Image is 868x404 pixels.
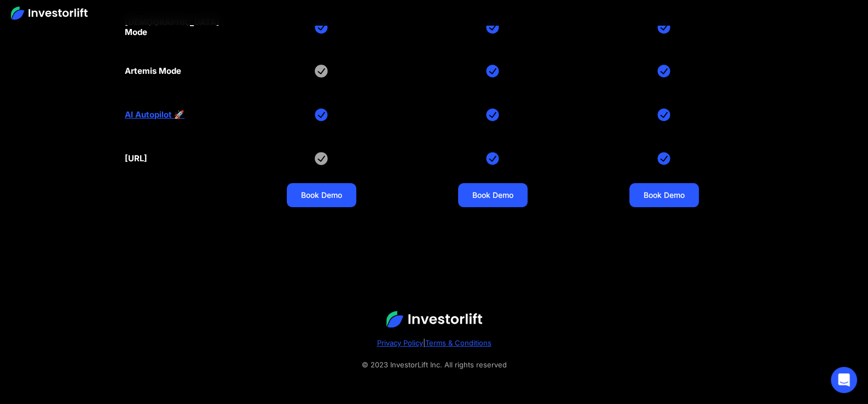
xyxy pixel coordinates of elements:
[287,183,356,207] a: Book Demo
[458,183,528,207] a: Book Demo
[125,66,181,76] div: Artemis Mode
[125,110,184,120] a: AI Autopilot 🚀
[377,338,423,347] a: Privacy Policy
[22,336,846,349] div: |
[22,358,846,371] div: © 2023 InvestorLift Inc. All rights reserved
[125,17,229,37] div: [DEMOGRAPHIC_DATA] Mode
[831,367,857,393] div: Open Intercom Messenger
[629,183,699,207] a: Book Demo
[425,338,491,347] a: Terms & Conditions
[125,154,147,163] div: [URL]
